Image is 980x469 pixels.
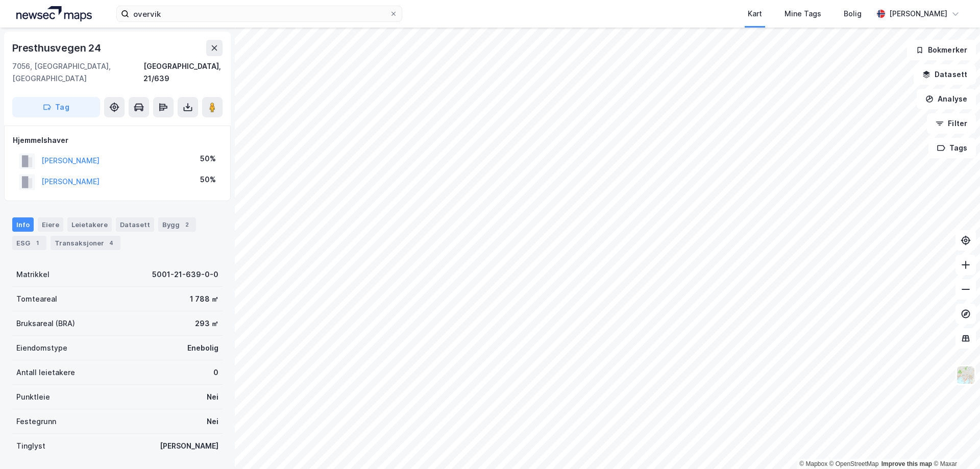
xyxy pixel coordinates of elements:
[67,217,112,232] div: Leietakere
[799,460,827,467] a: Mapbox
[182,219,192,230] div: 2
[12,97,100,117] button: Tag
[32,238,42,248] div: 1
[16,440,45,452] div: Tinglyst
[889,8,947,20] div: [PERSON_NAME]
[38,217,63,232] div: Eiere
[16,6,92,21] img: logo.a4113a55bc3d86da70a041830d287a7e.svg
[160,440,218,452] div: [PERSON_NAME]
[106,238,116,248] div: 4
[190,293,218,305] div: 1 788 ㎡
[12,217,34,232] div: Info
[207,391,218,403] div: Nei
[13,134,222,146] div: Hjemmelshaver
[207,415,218,428] div: Nei
[116,217,154,232] div: Datasett
[927,113,976,134] button: Filter
[881,460,932,467] a: Improve this map
[12,40,103,56] div: Presthusvegen 24
[929,420,980,469] iframe: Chat Widget
[129,6,389,21] input: Søk på adresse, matrikkel, gårdeiere, leietakere eller personer
[51,236,120,250] div: Transaksjoner
[16,317,75,330] div: Bruksareal (BRA)
[785,8,821,20] div: Mine Tags
[16,415,56,428] div: Festegrunn
[143,60,223,85] div: [GEOGRAPHIC_DATA], 21/639
[187,342,218,354] div: Enebolig
[16,366,75,379] div: Antall leietakere
[844,8,862,20] div: Bolig
[917,89,976,109] button: Analyse
[200,174,216,186] div: 50%
[907,40,976,60] button: Bokmerker
[152,268,218,281] div: 5001-21-639-0-0
[748,8,762,20] div: Kart
[16,391,50,403] div: Punktleie
[16,268,50,281] div: Matrikkel
[956,365,975,385] img: Z
[213,366,218,379] div: 0
[12,60,143,85] div: 7056, [GEOGRAPHIC_DATA], [GEOGRAPHIC_DATA]
[200,153,216,165] div: 50%
[16,342,67,354] div: Eiendomstype
[195,317,218,330] div: 293 ㎡
[158,217,196,232] div: Bygg
[12,236,46,250] div: ESG
[829,460,879,467] a: OpenStreetMap
[914,64,976,85] button: Datasett
[929,420,980,469] div: Kontrollprogram for chat
[928,138,976,158] button: Tags
[16,293,57,305] div: Tomteareal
